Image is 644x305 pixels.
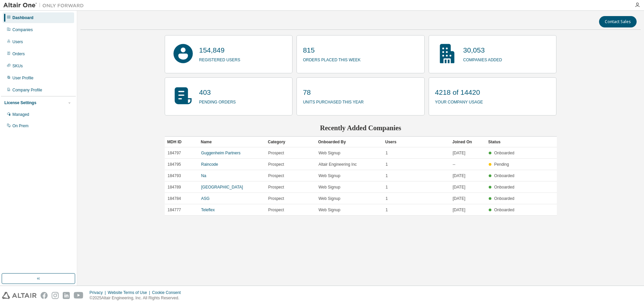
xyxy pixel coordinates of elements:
div: User Profile [12,75,34,81]
div: Dashboard [12,15,34,20]
a: Teleflex [201,208,215,212]
p: units purchased this year [303,97,364,105]
a: Na [201,173,206,178]
img: Altair One [3,2,87,9]
span: 1 [386,207,388,213]
span: 184789 [168,184,181,190]
button: Contact Sales [599,16,637,27]
span: Onboarded [494,173,514,178]
div: Joined On [452,137,483,147]
div: On Prem [12,123,29,129]
span: Web Signup [319,184,340,190]
span: Onboarded [494,185,514,189]
span: Onboarded [494,208,514,212]
span: Prospect [268,173,284,178]
a: Guggenheim Partners [201,151,240,155]
img: facebook.svg [41,292,48,299]
h2: Recently Added Companies [165,124,557,132]
div: MDH ID [167,137,196,147]
span: Prospect [268,184,284,190]
p: orders placed this week [303,55,361,63]
p: registered users [199,55,240,63]
span: [DATE] [453,196,466,201]
span: [DATE] [453,173,466,178]
span: -- [453,162,455,167]
span: 184777 [168,207,181,213]
span: 184793 [168,173,181,178]
p: pending orders [199,97,236,105]
img: altair_logo.svg [2,292,37,299]
span: 184784 [168,196,181,201]
div: Privacy [90,290,108,295]
a: [GEOGRAPHIC_DATA] [201,185,243,189]
p: 30,053 [463,45,502,55]
p: 78 [303,87,364,97]
div: Orders [12,51,25,57]
span: Prospect [268,162,284,167]
span: Onboarded [494,196,514,201]
div: Cookie Consent [152,290,184,295]
span: Altair Engineering Inc [319,162,357,167]
div: License Settings [4,100,36,105]
span: [DATE] [453,150,466,156]
span: Onboarded [494,151,514,155]
span: Prospect [268,196,284,201]
p: your company usage [435,97,483,105]
span: [DATE] [453,184,466,190]
p: 154,849 [199,45,240,55]
img: youtube.svg [74,292,84,299]
span: Web Signup [319,207,340,213]
div: Users [12,39,23,45]
span: 1 [386,150,388,156]
span: [DATE] [453,207,466,213]
span: 1 [386,184,388,190]
div: Managed [12,112,29,117]
a: ASG [201,196,210,201]
div: Website Terms of Use [108,290,152,295]
span: Prospect [268,150,284,156]
span: Prospect [268,207,284,213]
span: 1 [386,196,388,201]
div: Category [268,137,313,147]
a: Raincode [201,162,218,167]
span: Pending [494,162,509,167]
div: Company Profile [12,87,42,93]
p: © 2025 Altair Engineering, Inc. All Rights Reserved. [90,295,185,301]
p: 4218 of 14420 [435,87,483,97]
p: 815 [303,45,361,55]
div: Users [385,137,447,147]
span: 1 [386,173,388,178]
div: Companies [12,27,33,32]
div: Onboarded By [318,137,380,147]
span: Web Signup [319,150,340,156]
div: Status [488,137,517,147]
span: 1 [386,162,388,167]
span: 184797 [168,150,181,156]
p: companies added [463,55,502,63]
img: linkedin.svg [63,292,70,299]
div: Name [201,137,263,147]
p: 403 [199,87,236,97]
span: Web Signup [319,196,340,201]
div: SKUs [12,63,23,69]
span: 184795 [168,162,181,167]
img: instagram.svg [52,292,59,299]
span: Web Signup [319,173,340,178]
